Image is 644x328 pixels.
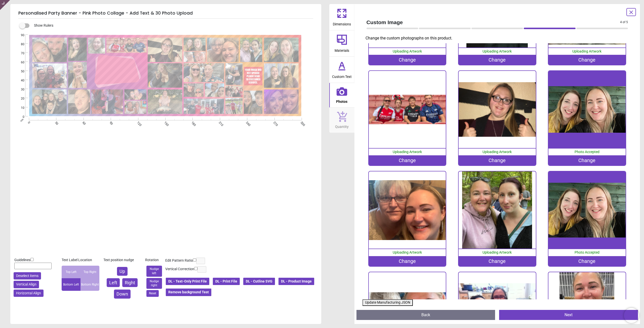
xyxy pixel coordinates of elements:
[27,121,30,124] span: 0
[575,150,599,154] span: Photo Accepted
[369,55,446,65] div: Change
[548,256,626,266] div: Change
[15,115,24,119] span: 0
[369,256,446,266] div: Change
[15,33,24,37] span: 90
[363,299,413,306] button: Update Manufacturing JSON
[367,19,620,26] span: Custom Image
[335,122,349,129] span: Quantity
[333,19,351,27] span: Dimensions
[136,121,139,124] span: 120
[15,42,24,46] span: 80
[369,155,446,165] div: Change
[218,121,221,124] span: 210
[482,49,512,53] span: Uploading Artwork
[272,121,275,124] span: 270
[482,250,512,254] span: Uploading Artwork
[335,46,349,53] span: Materials
[245,121,248,124] span: 240
[190,121,194,124] span: 180
[459,55,536,65] div: Change
[393,150,422,154] span: Uploading Artwork
[54,121,57,124] span: 30
[299,121,303,124] span: 300
[393,49,422,53] span: Uploading Artwork
[482,150,512,154] span: Uploading Artwork
[15,69,24,74] span: 50
[15,60,24,65] span: 60
[329,57,354,83] button: Custom Text
[81,121,85,124] span: 60
[329,30,354,57] button: Materials
[15,97,24,101] span: 20
[22,23,321,29] div: Show Rulers
[15,51,24,56] span: 70
[332,72,352,79] span: Custom Text
[15,78,24,83] span: 40
[548,155,626,165] div: Change
[572,49,601,53] span: Uploading Artwork
[336,97,347,104] span: Photos
[459,256,536,266] div: Change
[548,55,626,65] div: Change
[499,310,638,320] button: Next
[329,4,354,30] button: Dimensions
[459,155,536,165] div: Change
[356,310,495,320] button: Back
[393,250,422,254] span: Uploading Artwork
[329,83,354,108] button: Photos
[18,8,313,19] h5: Personalised Party Banner - Pink Photo Collage - Add Text & 30 Photo Upload
[620,20,628,24] span: 4 of 5
[15,106,24,110] span: 10
[624,308,639,323] iframe: Brevo live chat
[575,250,599,254] span: Photo Accepted
[15,87,24,92] span: 30
[108,121,112,124] span: 90
[163,121,166,124] span: 150
[20,118,24,122] span: cm
[366,35,632,41] p: Change the custom photographs on this product.
[329,108,354,133] button: Quantity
